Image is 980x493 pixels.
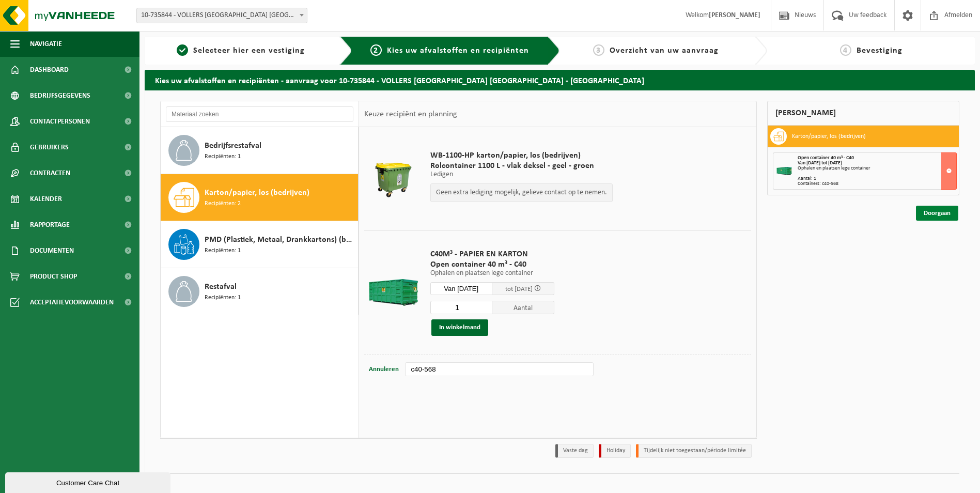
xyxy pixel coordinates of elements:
span: Contactpersonen [30,109,90,134]
span: 10-735844 - VOLLERS BELGIUM NV - ANTWERPEN [136,8,307,23]
span: Recipiënten: 1 [205,152,241,162]
strong: Van [DATE] tot [DATE] [798,160,842,166]
span: 1 [177,44,188,56]
div: [PERSON_NAME] [767,101,959,126]
input: Selecteer datum [430,282,492,295]
span: 10-735844 - VOLLERS BELGIUM NV - ANTWERPEN [137,8,307,23]
button: Bedrijfsrestafval Recipiënten: 1 [161,127,359,174]
span: Annuleren [369,366,399,373]
span: Selecteer hier een vestiging [193,47,305,55]
span: Rolcontainer 1100 L - vlak deksel - geel - groen [430,161,613,171]
span: Restafval [205,281,237,293]
div: Keuze recipiënt en planning [359,101,462,127]
span: WB-1100-HP karton/papier, los (bedrijven) [430,150,613,161]
span: Gebruikers [30,134,69,160]
span: Documenten [30,238,74,264]
div: Containers: c40-568 [798,181,956,187]
h2: Kies uw afvalstoffen en recipiënten - aanvraag voor 10-735844 - VOLLERS [GEOGRAPHIC_DATA] [GEOGRA... [145,70,975,90]
p: Ophalen en plaatsen lege container [430,270,554,277]
span: Recipiënten: 1 [205,293,241,303]
span: PMD (Plastiek, Metaal, Drankkartons) (bedrijven) [205,234,355,246]
span: 2 [370,44,382,56]
span: Bedrijfsrestafval [205,140,261,152]
span: Product Shop [30,264,77,289]
span: 3 [593,44,604,56]
span: Open container 40 m³ - C40 [798,155,854,161]
span: 4 [840,44,851,56]
button: Restafval Recipiënten: 1 [161,268,359,315]
input: Materiaal zoeken [166,106,353,122]
div: Ophalen en plaatsen lege container [798,166,956,171]
span: tot [DATE] [505,286,533,292]
a: Doorgaan [916,206,958,221]
strong: [PERSON_NAME] [709,11,760,19]
span: Bedrijfsgegevens [30,83,90,109]
span: Navigatie [30,31,62,57]
button: Karton/papier, los (bedrijven) Recipiënten: 2 [161,174,359,221]
span: Kalender [30,186,62,212]
span: C40M³ - PAPIER EN KARTON [430,249,554,259]
span: Recipiënten: 2 [205,199,241,209]
h3: Karton/papier, los (bedrijven) [792,128,866,145]
span: Rapportage [30,212,70,238]
span: Kies uw afvalstoffen en recipiënten [387,47,529,55]
span: Open container 40 m³ - C40 [430,259,554,270]
button: Annuleren [368,362,400,377]
span: Acceptatievoorwaarden [30,289,114,315]
button: In winkelmand [431,319,488,336]
span: Aantal [492,301,554,314]
span: Overzicht van uw aanvraag [610,47,719,55]
p: Geen extra lediging mogelijk, gelieve contact op te nemen. [436,189,607,196]
span: Dashboard [30,57,69,83]
span: Recipiënten: 1 [205,246,241,256]
p: Ledigen [430,171,613,178]
span: Karton/papier, los (bedrijven) [205,187,309,199]
div: Aantal: 1 [798,176,956,181]
iframe: chat widget [5,470,173,493]
span: Bevestiging [857,47,903,55]
li: Tijdelijk niet toegestaan/période limitée [636,444,752,458]
span: Contracten [30,160,70,186]
a: 1Selecteer hier een vestiging [150,44,332,57]
li: Holiday [599,444,631,458]
li: Vaste dag [555,444,594,458]
input: bv. C10-005 [405,362,593,376]
button: PMD (Plastiek, Metaal, Drankkartons) (bedrijven) Recipiënten: 1 [161,221,359,268]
